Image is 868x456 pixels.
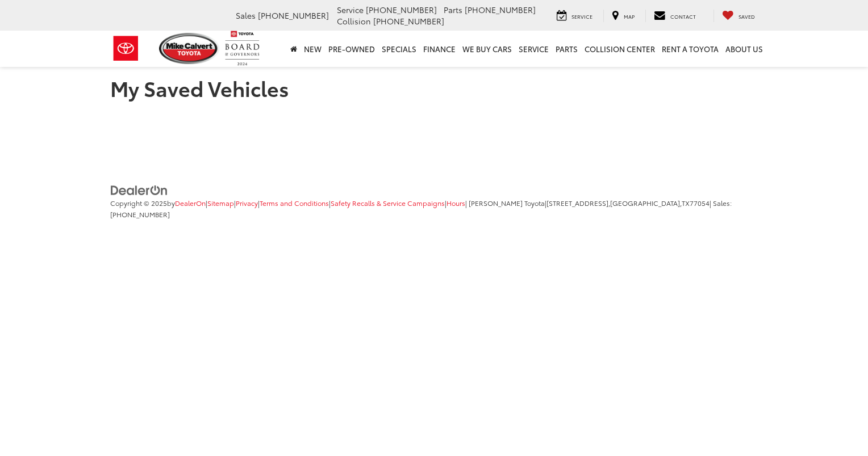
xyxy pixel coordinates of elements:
a: Parts [552,31,581,67]
a: Sitemap [207,198,234,208]
a: Collision Center [581,31,658,67]
span: [PHONE_NUMBER] [366,4,437,15]
span: | [329,198,445,208]
a: Terms and Conditions [260,198,329,208]
span: | [545,198,710,208]
a: Finance [420,31,459,67]
img: Mike Calvert Toyota [159,33,219,64]
a: Pre-Owned [325,31,378,67]
span: | [445,198,465,208]
span: 77054 [690,198,710,208]
span: | [234,198,258,208]
a: WE BUY CARS [459,31,515,67]
span: [GEOGRAPHIC_DATA], [610,198,682,208]
span: | [PERSON_NAME] Toyota [465,198,545,208]
span: Map [624,12,635,20]
span: [PHONE_NUMBER] [110,209,170,219]
span: | [206,198,234,208]
span: Collision [337,15,371,27]
a: Service [548,10,601,22]
span: Sales [236,10,256,21]
a: DealerOn [110,184,168,195]
a: New [301,31,325,67]
a: Specials [378,31,420,67]
span: Service [337,4,364,15]
span: [PHONE_NUMBER] [258,10,329,21]
a: DealerOn Home Page [175,198,206,208]
a: Privacy [236,198,258,208]
a: Contact [645,10,704,22]
span: Saved [738,12,755,20]
a: About Us [722,31,766,67]
span: Parts [444,4,462,15]
span: [PHONE_NUMBER] [465,4,536,15]
span: Copyright © 2025 [110,198,167,208]
span: Service [571,12,592,20]
span: by [167,198,206,208]
h1: My Saved Vehicles [110,68,758,108]
a: My Saved Vehicles [713,10,763,22]
a: Hours [446,198,465,208]
a: Map [603,10,643,22]
span: [PHONE_NUMBER] [373,15,444,27]
a: Home [287,31,301,67]
img: DealerOn [110,184,168,197]
span: | [258,198,329,208]
a: Rent a Toyota [658,31,722,67]
span: [STREET_ADDRESS], [546,198,610,208]
a: Safety Recalls & Service Campaigns, Opens in a new tab [331,198,445,208]
a: Service [515,31,552,67]
span: Contact [670,12,696,20]
img: Toyota [105,30,147,67]
span: TX [682,198,690,208]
